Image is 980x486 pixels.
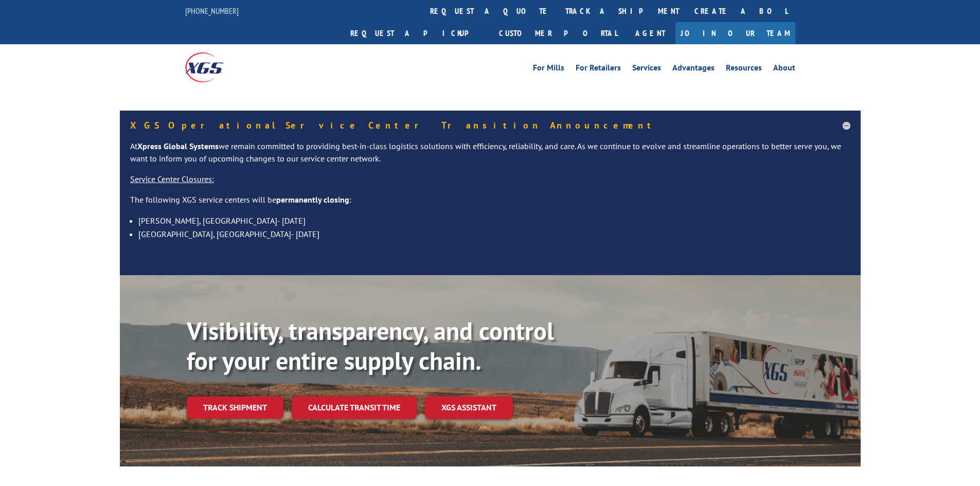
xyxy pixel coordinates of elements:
a: XGS ASSISTANT [425,397,513,419]
b: Visibility, transparency, and control for your entire supply chain. [187,315,554,376]
li: [GEOGRAPHIC_DATA], [GEOGRAPHIC_DATA]- [DATE] [138,227,850,241]
a: Advantages [672,64,715,75]
h5: XGS Operational Service Center Transition Announcement [130,121,850,130]
a: For Mills [533,64,564,75]
a: [PHONE_NUMBER] [185,6,239,16]
a: Join Our Team [675,22,795,44]
p: The following XGS service centers will be : [130,194,850,214]
strong: Xpress Global Systems [137,141,219,151]
a: Customer Portal [491,22,625,44]
a: Track shipment [187,397,283,418]
a: For Retailers [576,64,621,75]
u: Service Center Closures: [130,174,214,184]
a: Request a pickup [343,22,491,44]
a: Calculate transit time [292,397,417,419]
a: Resources [726,64,762,75]
p: At we remain committed to providing best-in-class logistics solutions with efficiency, reliabilit... [130,140,850,173]
a: About [773,64,795,75]
a: Services [632,64,661,75]
li: [PERSON_NAME], [GEOGRAPHIC_DATA]- [DATE] [138,214,850,227]
strong: permanently closing [276,194,349,205]
a: Agent [625,22,675,44]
